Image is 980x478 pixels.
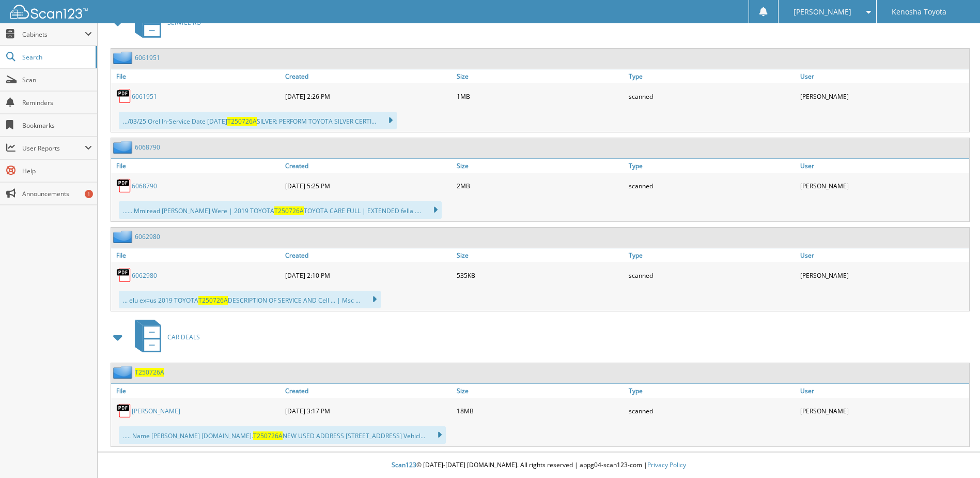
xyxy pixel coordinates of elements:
[85,190,93,198] div: 1
[794,9,851,15] span: [PERSON_NAME]
[626,400,798,421] div: scanned
[132,182,157,190] a: 6068790
[119,112,397,129] div: .../03/25 Orel In-Service Date [DATE] SILVER: PERFORM TOYOTA SILVER CERTI...
[135,143,160,152] a: 6068790
[132,92,157,101] a: 6061951
[113,366,135,379] img: folder2.png
[119,426,446,444] div: ..... Name [PERSON_NAME] [DOMAIN_NAME]. NEW USED ADDRESS [STREET_ADDRESS] Vehicl...
[22,144,85,153] span: User Reports
[116,178,132,193] img: PDF.png
[113,141,135,154] img: folder2.png
[167,333,200,341] span: CAR DEALS
[119,201,442,219] div: ...... Mmiread [PERSON_NAME] Were | 2019 TOYOTA TOYOTA CARE FULL | EXTENDED fella ....
[454,86,626,107] div: 1MB
[392,460,416,469] span: Scan123
[283,86,454,107] div: [DATE] 2:26 PM
[116,88,132,104] img: PDF.png
[22,189,92,198] span: Announcements
[626,69,798,83] a: Type
[22,167,92,175] span: Help
[798,69,969,83] a: User
[135,232,160,241] a: 6062980
[113,230,135,243] img: folder2.png
[116,403,132,419] img: PDF.png
[454,384,626,398] a: Size
[798,175,969,196] div: [PERSON_NAME]
[274,206,304,215] span: T250726A
[283,159,454,173] a: Created
[626,175,798,196] div: scanned
[135,53,160,62] a: 6061951
[22,53,90,62] span: Search
[626,265,798,286] div: scanned
[626,159,798,173] a: Type
[798,400,969,421] div: [PERSON_NAME]
[198,296,228,305] span: T250726A
[626,86,798,107] div: scanned
[454,159,626,173] a: Size
[22,98,92,107] span: Reminders
[892,9,946,15] span: Kenosha Toyota
[454,400,626,421] div: 18MB
[626,248,798,262] a: Type
[129,317,200,357] a: CAR DEALS
[22,30,85,39] span: Cabinets
[135,368,164,377] a: T250726A
[454,175,626,196] div: 2MB
[283,384,454,398] a: Created
[798,265,969,286] div: [PERSON_NAME]
[111,69,283,83] a: File
[113,51,135,64] img: folder2.png
[119,291,381,308] div: ... elu ex=us 2019 TOYOTA DESCRIPTION OF SERVICE AND Cell ... | Msc ...
[22,76,92,84] span: Scan
[132,271,157,280] a: 6062980
[283,175,454,196] div: [DATE] 5:25 PM
[647,460,686,469] a: Privacy Policy
[454,265,626,286] div: 535KB
[798,384,969,398] a: User
[111,159,283,173] a: File
[98,453,980,478] div: © [DATE]-[DATE] [DOMAIN_NAME]. All rights reserved | appg04-scan123-com |
[798,159,969,173] a: User
[227,117,257,126] span: T250726A
[626,384,798,398] a: Type
[283,400,454,421] div: [DATE] 3:17 PM
[283,265,454,286] div: [DATE] 2:10 PM
[22,121,92,130] span: Bookmarks
[454,69,626,83] a: Size
[798,248,969,262] a: User
[10,5,88,19] img: scan123-logo-white.svg
[283,248,454,262] a: Created
[132,407,180,415] a: [PERSON_NAME]
[111,248,283,262] a: File
[454,248,626,262] a: Size
[283,69,454,83] a: Created
[111,384,283,398] a: File
[116,267,132,283] img: PDF.png
[798,86,969,107] div: [PERSON_NAME]
[253,431,283,440] span: T250726A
